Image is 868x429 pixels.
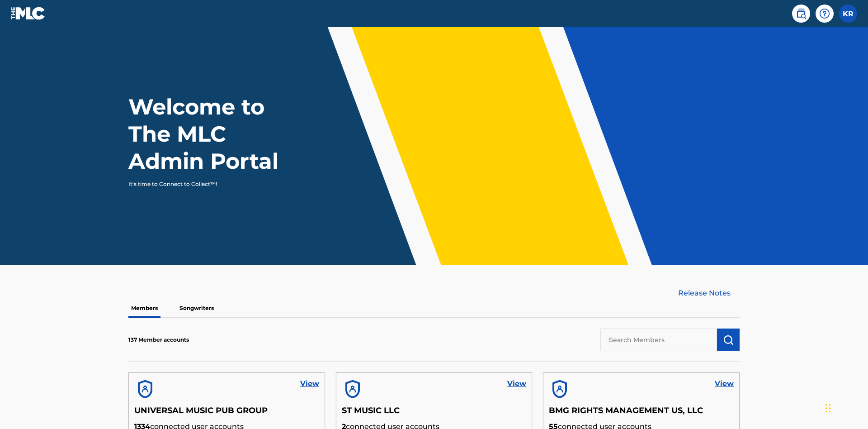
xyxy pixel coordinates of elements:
p: Members [128,299,160,318]
img: account [134,378,156,400]
iframe: Chat Widget [823,386,868,429]
h1: Welcome to The MLC Admin Portal [128,93,297,175]
a: View [715,378,734,389]
h5: UNIVERSAL MUSIC PUB GROUP [134,405,319,421]
a: Release Notes [678,288,740,299]
div: Drag [826,395,831,422]
a: Public Search [792,5,810,23]
img: Search Works [723,334,734,345]
p: 137 Member accounts [128,336,189,344]
a: View [507,378,526,389]
a: View [300,378,319,389]
p: Songwriters [177,299,217,318]
img: account [549,378,571,400]
img: help [819,8,830,19]
input: Search Members [600,329,717,351]
h5: BMG RIGHTS MANAGEMENT US, LLC [549,405,734,421]
img: MLC Logo [11,7,46,20]
div: User Menu [839,5,857,23]
img: search [796,8,807,19]
h5: ST MUSIC LLC [342,405,527,421]
p: It's time to Connect to Collect™! [128,180,285,188]
div: Help [816,5,834,23]
img: account [342,378,363,400]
